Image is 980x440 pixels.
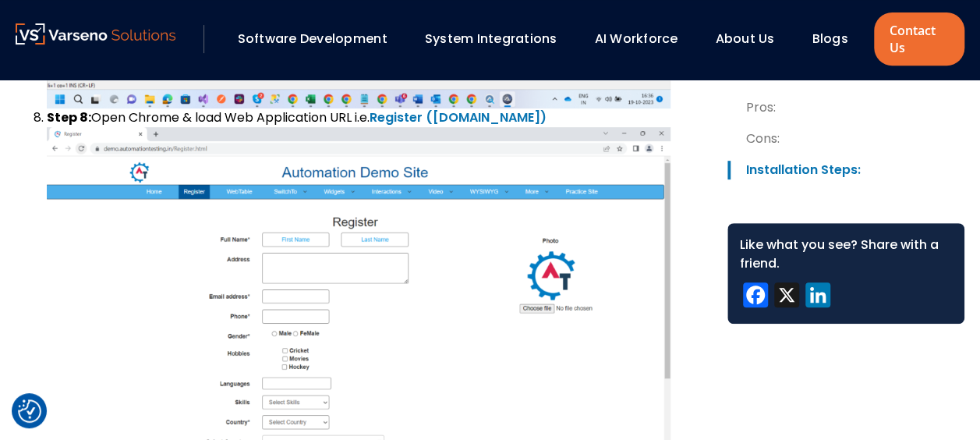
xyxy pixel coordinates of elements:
[370,108,547,126] a: Register ([DOMAIN_NAME])
[16,23,175,55] a: Varseno Solutions – Product Engineering & IT Services
[804,26,869,52] div: Blogs
[417,26,579,52] div: System Integrations
[425,30,557,48] a: System Integrations
[715,30,774,48] a: About Us
[238,30,387,48] a: Software Development
[18,399,41,423] button: Cookie Settings
[802,282,833,311] a: LinkedIn
[740,236,952,273] div: Like what you see? Share with a friend.
[771,282,802,311] a: X
[594,30,678,48] a: AI Workforce
[707,26,796,52] div: About Us
[727,161,964,179] a: Installation Steps:
[18,399,41,423] img: Revisit consent button
[740,282,771,311] a: Facebook
[230,26,409,52] div: Software Development
[586,26,699,52] div: AI Workforce
[16,23,175,44] img: Varseno Solutions – Product Engineering & IT Services
[812,30,847,48] a: Blogs
[727,130,964,148] a: Cons:
[47,108,91,126] strong: Step 8:
[874,12,964,66] a: Contact Us
[727,98,964,117] a: Pros:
